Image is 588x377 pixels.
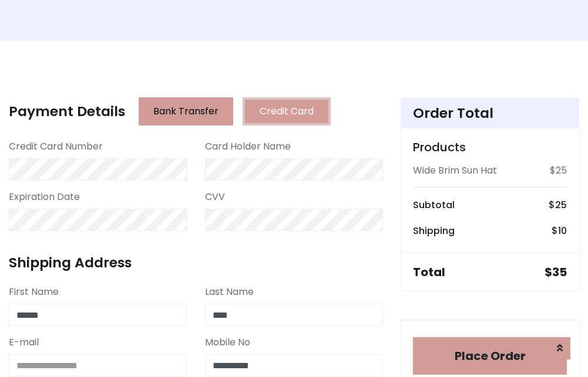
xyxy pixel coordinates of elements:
[243,97,331,125] button: Credit Card
[139,97,233,125] button: Bank Transfer
[555,198,567,212] span: 25
[205,140,291,154] label: Card Holder Name
[205,190,225,204] label: CVV
[550,164,567,178] p: $25
[552,225,567,236] h6: $
[545,265,567,279] h5: $
[205,285,254,299] label: Last Name
[552,264,567,280] span: 35
[9,254,383,271] h4: Shipping Address
[413,265,445,279] h5: Total
[9,140,103,154] label: Credit Card Number
[558,224,567,237] span: 10
[205,335,250,349] label: Mobile No
[549,199,567,210] h6: $
[413,199,455,210] h6: Subtotal
[9,190,80,204] label: Expiration Date
[413,225,455,236] h6: Shipping
[413,140,567,154] h5: Products
[9,335,39,349] label: E-mail
[9,285,59,299] label: First Name
[413,105,567,121] h4: Order Total
[413,164,497,178] p: Wide Brim Sun Hat
[413,337,567,375] button: Place Order
[9,103,125,120] h4: Payment Details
